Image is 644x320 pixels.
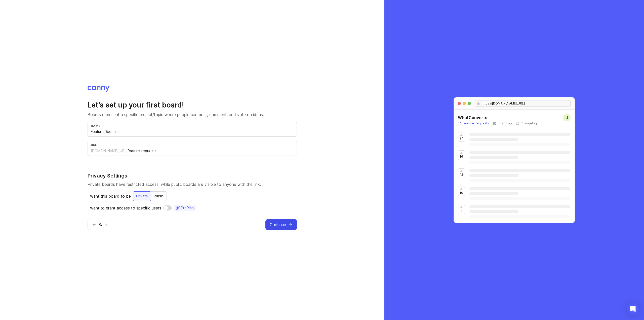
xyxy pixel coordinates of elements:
[98,222,108,228] span: Back
[462,121,489,125] p: Feature Requests
[627,303,639,315] div: Open Intercom Messenger
[181,205,194,210] span: Pro Plan
[88,205,161,211] p: I want to grant access to specific users
[563,114,571,121] div: J
[151,192,167,201] div: Public
[88,86,109,92] img: Canny logo
[91,129,294,134] input: e.g. Feature Requests
[460,191,463,195] p: 10
[88,112,297,118] p: Boards represent a specific project/topic where people can post, comment, and vote on ideas.
[88,181,297,187] p: Private boards have restricted access, while public boards are visible to anyone with the link.
[520,121,537,125] p: Changelog
[458,115,487,121] h5: WhatConverts
[461,209,462,213] p: 7
[492,101,525,105] span: [DOMAIN_NAME][URL]
[91,124,294,128] div: name
[88,219,112,230] button: Back
[480,101,492,105] span: https://
[133,191,151,201] button: Private
[460,155,463,159] p: 16
[498,121,512,125] p: Roadmap
[270,222,286,228] span: Continue
[88,193,131,199] p: I want this board to be
[91,148,128,153] div: [DOMAIN_NAME][URL]
[460,173,463,177] p: 12
[460,136,463,140] p: 24
[91,143,294,147] div: url
[88,172,297,179] h4: Privacy Settings
[265,219,297,230] button: Continue
[88,100,297,110] h2: Let’s set up your first board!
[151,191,167,201] button: Public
